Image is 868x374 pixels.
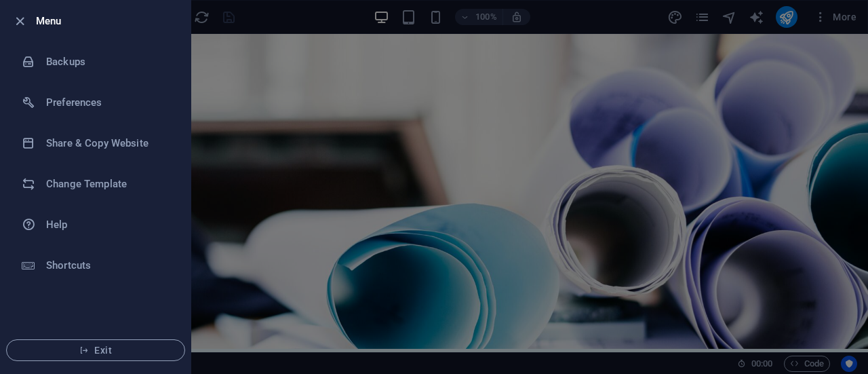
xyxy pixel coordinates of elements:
[6,339,185,361] button: Exit
[31,316,48,320] button: 3
[31,300,48,303] button: 2
[46,176,172,192] h6: Change Template
[36,13,180,29] h6: Menu
[46,54,172,70] h6: Backups
[46,257,172,274] h6: Shortcuts
[46,135,172,151] h6: Share & Copy Website
[46,94,172,111] h6: Preferences
[18,345,174,356] span: Exit
[46,217,172,233] h6: Help
[31,284,48,287] button: 1
[1,204,191,245] a: Help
